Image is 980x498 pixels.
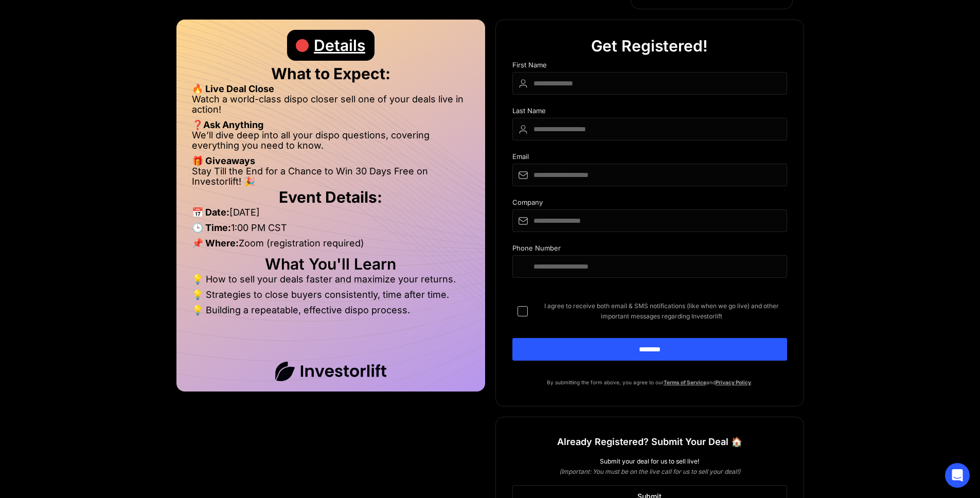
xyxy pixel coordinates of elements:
[192,290,470,305] li: 💡 Strategies to close buyers consistently, time after time.
[192,223,470,238] li: 1:00 PM CST
[591,30,708,61] div: Get Registered!
[557,433,742,451] h1: Already Registered? Submit Your Deal 🏠
[192,207,229,218] strong: 📅 Date:
[512,377,787,387] p: By submitting the form above, you agree to our and .
[192,94,470,120] li: Watch a world-class dispo closer sell one of your deals live in action!
[192,274,470,290] li: 💡 How to sell your deals faster and maximize your returns.
[536,301,787,322] span: I agree to receive both email & SMS notifications (like when we go live) and other important mess...
[192,119,263,130] strong: ❓Ask Anything
[192,155,255,166] strong: 🎁 Giveaways
[945,463,970,488] div: Open Intercom Messenger
[512,153,787,164] div: Email
[559,468,740,475] em: (Important: You must be on the live call for us to sell your deal!)
[192,166,470,187] li: Stay Till the End for a Chance to Win 30 Days Free on Investorlift! 🎉
[512,244,787,255] div: Phone Number
[192,207,470,223] li: [DATE]
[512,199,787,209] div: Company
[664,379,706,385] a: Terms of Service
[192,259,470,269] h2: What You'll Learn
[512,456,787,467] div: Submit your deal for us to sell live!
[192,83,274,94] strong: 🔥 Live Deal Close
[512,107,787,118] div: Last Name
[192,222,231,233] strong: 🕒 Time:
[512,61,787,377] form: DIspo Day Main Form
[279,188,382,206] strong: Event Details:
[192,130,470,156] li: We’ll dive deep into all your dispo questions, covering everything you need to know.
[314,30,365,61] div: Details
[192,238,239,248] strong: 📌 Where:
[192,238,470,254] li: Zoom (registration required)
[716,379,751,385] a: Privacy Policy
[192,305,470,315] li: 💡 Building a repeatable, effective dispo process.
[271,64,390,83] strong: What to Expect:
[512,61,787,72] div: First Name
